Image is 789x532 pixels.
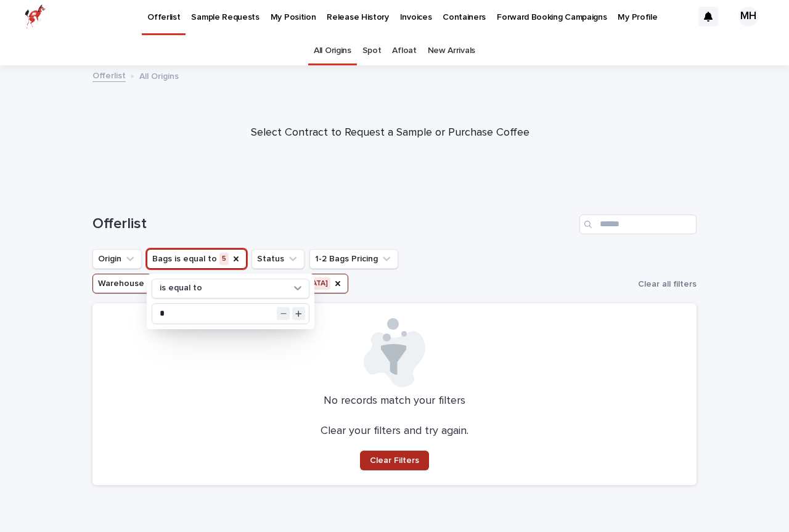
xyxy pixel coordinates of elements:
[738,7,758,27] div: MH
[25,4,46,29] img: zttTXibQQrCfv9chImQE
[428,36,475,65] a: New Arrivals
[314,36,351,65] a: All Origins
[309,249,398,269] button: 1-2 Bags Pricing
[360,451,429,470] button: Clear Filters
[107,395,682,408] p: No records match your filters
[579,215,697,234] input: Search
[277,307,290,320] button: Decrement value
[370,456,419,465] span: Clear Filters
[638,280,697,289] span: Clear all filters
[92,249,142,269] button: Origin
[392,36,416,65] a: Afloat
[92,274,348,293] button: Warehouse
[139,68,179,82] p: All Origins
[147,249,247,269] button: Bags
[362,36,382,65] a: Spot
[92,215,574,233] h1: Offerlist
[160,283,202,293] p: is equal to
[292,307,305,320] button: Increment value
[251,249,305,269] button: Status
[144,126,637,140] p: Select Contract to Request a Sample or Purchase Coffee
[92,68,126,82] a: Offerlist
[633,275,697,293] button: Clear all filters
[321,425,468,438] p: Clear your filters and try again.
